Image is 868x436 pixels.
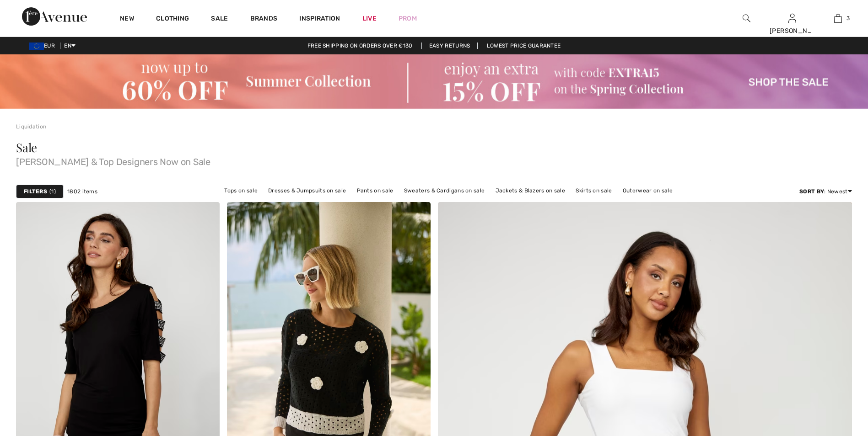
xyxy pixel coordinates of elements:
img: 1ère Avenue [22,7,87,26]
a: Tops on sale [220,185,262,197]
a: Outerwear on sale [618,185,677,197]
span: [PERSON_NAME] & Top Designers Now on Sale [16,154,852,166]
a: Pants on sale [352,185,398,197]
a: Prom [399,14,417,23]
a: Jackets & Blazers on sale [491,185,570,197]
a: Live [362,14,377,23]
a: Sale [211,15,228,24]
img: My Bag [834,13,842,24]
strong: Filters [24,187,47,196]
a: Free shipping on orders over €130 [300,43,420,49]
iframe: Opens a widget where you can chat to one of our agents [810,367,859,390]
a: Sign In [788,14,796,22]
span: EN [64,43,75,49]
img: Euro [29,43,44,50]
img: My Info [788,13,796,24]
div: : Newest [799,187,852,196]
span: 1802 items [67,187,97,196]
div: [PERSON_NAME] [770,26,814,36]
a: New [120,15,134,24]
span: EUR [29,43,59,49]
a: Brands [250,15,278,24]
a: 3 [815,13,860,24]
span: 1 [49,187,56,196]
img: search the website [743,13,750,24]
span: Inspiration [299,15,340,24]
strong: Sort By [799,188,824,195]
a: Skirts on sale [571,185,616,197]
a: Easy Returns [421,43,478,49]
a: Lowest Price Guarantee [480,43,568,49]
a: Sweaters & Cardigans on sale [399,185,489,197]
span: Sale [16,139,37,155]
a: Liquidation [16,123,46,130]
a: Dresses & Jumpsuits on sale [264,185,350,197]
a: Clothing [156,15,189,24]
span: 3 [846,14,850,22]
